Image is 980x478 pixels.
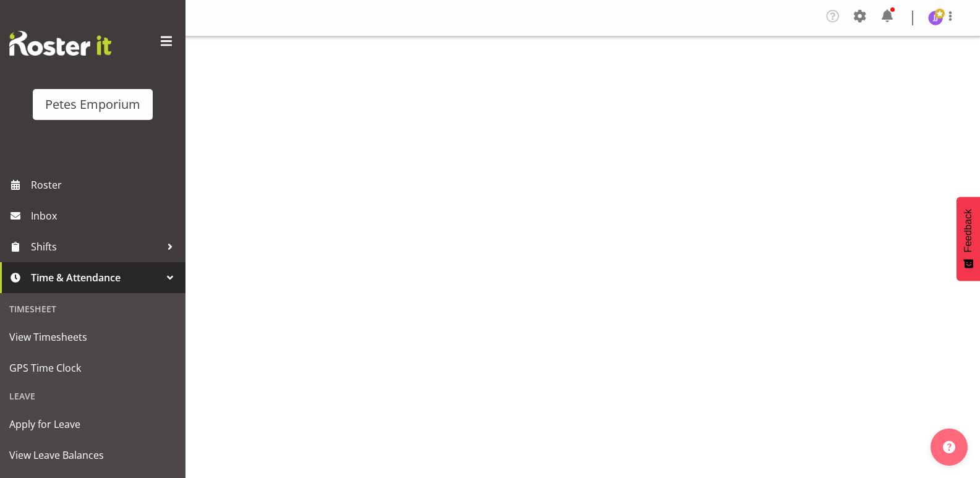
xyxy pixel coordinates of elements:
[31,207,179,225] span: Inbox
[963,209,974,252] span: Feedback
[3,440,182,471] a: View Leave Balances
[45,95,140,114] div: Petes Emporium
[31,176,179,194] span: Roster
[9,359,176,377] span: GPS Time Clock
[3,322,182,352] a: View Timesheets
[9,31,111,56] img: Rosterit website logo
[957,197,980,281] button: Feedback - Show survey
[31,237,161,256] span: Shifts
[3,352,182,383] a: GPS Time Clock
[9,446,176,464] span: View Leave Balances
[3,383,182,409] div: Leave
[9,328,176,346] span: View Timesheets
[3,296,182,322] div: Timesheet
[9,415,176,433] span: Apply for Leave
[31,268,161,287] span: Time & Attendance
[3,409,182,440] a: Apply for Leave
[943,441,955,453] img: help-xxl-2.png
[928,11,943,25] img: janelle-jonkers702.jpg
